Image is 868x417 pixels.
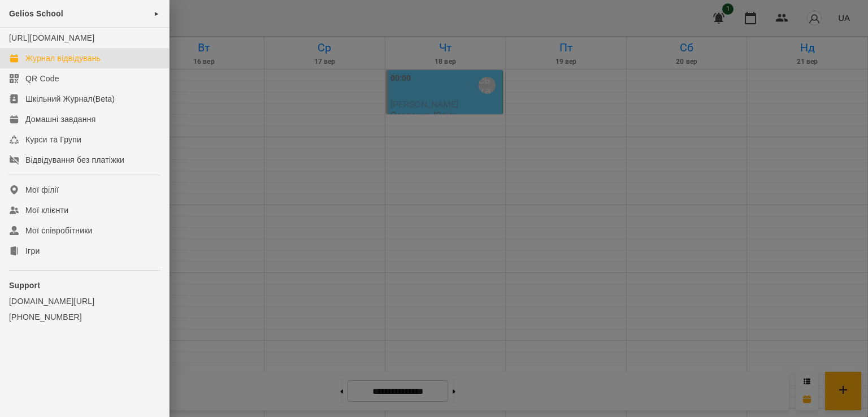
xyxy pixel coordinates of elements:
[25,245,40,257] div: Ігри
[25,53,101,64] div: Журнал відвідувань
[154,9,160,18] span: ►
[9,296,160,307] a: [DOMAIN_NAME][URL]
[25,93,115,105] div: Шкільний Журнал(Beta)
[25,184,59,196] div: Мої філії
[25,225,93,236] div: Мої співробітники
[9,33,94,42] a: [URL][DOMAIN_NAME]
[9,311,160,323] a: [PHONE_NUMBER]
[9,9,63,18] span: Gelios School
[9,280,160,291] p: Support
[25,154,124,166] div: Відвідування без платіжки
[25,114,96,125] div: Домашні завдання
[25,73,59,84] div: QR Code
[25,134,81,145] div: Курси та Групи
[25,205,68,216] div: Мої клієнти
